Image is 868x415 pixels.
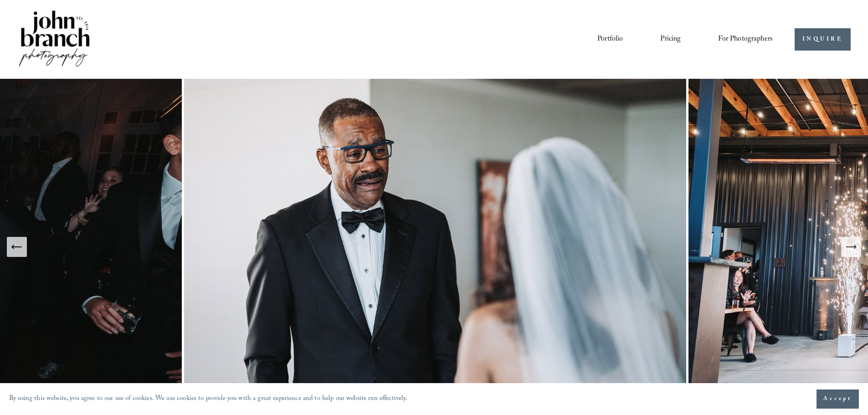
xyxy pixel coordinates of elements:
a: Pricing [660,31,681,47]
a: INQUIRE [795,28,851,51]
button: Accept [817,389,859,409]
span: For Photographers [718,32,773,46]
a: Portfolio [597,31,623,47]
p: By using this website, you agree to our use of cookies. We use cookies to provide you with a grea... [9,393,408,406]
button: Next Slide [841,237,861,257]
button: Previous Slide [7,237,27,257]
a: folder dropdown [718,31,773,47]
img: Bay 7 Wedding Photography [184,79,688,415]
span: Accept [823,395,852,404]
img: John Branch IV Photography [17,9,91,70]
